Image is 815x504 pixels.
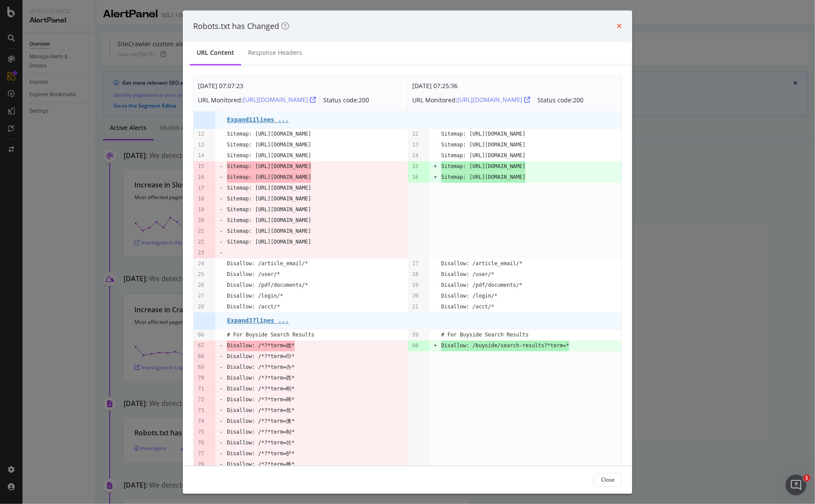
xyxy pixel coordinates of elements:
button: [URL][DOMAIN_NAME] [243,93,316,107]
pre: 66 [198,330,204,340]
pre: Sitemap: [URL][DOMAIN_NAME] [441,129,525,139]
pre: Sitemap: [URL][DOMAIN_NAME] [227,226,311,237]
pre: Disallow: /*?*term=护* [227,448,295,459]
pre: - [220,459,223,470]
div: Response Headers [248,49,302,57]
iframe: Intercom live chat [786,475,806,495]
pre: Disallow: /*?*term=办* [227,362,295,373]
pre: Disallow: /*?*term=雅* [227,459,295,470]
pre: Sitemap: [URL][DOMAIN_NAME] [441,139,525,150]
pre: - [220,193,223,204]
div: URL Monitored: Status code: 200 [412,93,583,107]
pre: Sitemap: [URL][DOMAIN_NAME] [227,150,311,161]
pre: 77 [198,448,204,459]
pre: 60 [412,340,418,351]
pre: 18 [412,269,418,280]
pre: Disallow: /*?*term=网* [227,394,295,405]
pre: 70 [198,373,204,384]
pre: 69 [198,362,204,373]
pre: Disallow: /*?*term=仿* [227,437,295,448]
pre: Sitemap: [URL][DOMAIN_NAME] [227,215,311,226]
pre: - [220,437,223,448]
span: Disallow: /buyside/search-results?*term=* [441,340,569,351]
pre: Disallow: /login/* [441,291,497,301]
pre: 67 [198,340,204,351]
pre: 26 [198,280,204,291]
pre: Disallow: /*?*term=刚* [227,384,295,394]
pre: Disallow: /pdf/documents/* [227,280,308,291]
pre: 20 [412,291,418,301]
pre: - [220,247,223,258]
pre: # For Buyside Search Results [227,330,314,340]
pre: - [220,448,223,459]
pre: - [220,427,223,437]
pre: Sitemap: [URL][DOMAIN_NAME] [227,204,311,215]
pre: + [434,340,437,351]
pre: - [220,416,223,427]
pre: Disallow: /pdf/documents/* [441,280,522,291]
pre: 13 [198,139,204,150]
pre: - [220,226,223,237]
pre: # For Buyside Search Results [441,330,528,340]
pre: 20 [198,215,204,226]
pre: 17 [412,258,418,269]
pre: Disallow: /*?*term=澳* [227,416,295,427]
pre: - [220,384,223,394]
pre: 15 [412,161,418,172]
pre: Sitemap: [URL][DOMAIN_NAME] [441,150,525,161]
div: URL Content [197,49,234,57]
div: modal [183,10,632,494]
pre: 17 [198,183,204,193]
pre: Expand 37 lines ... [227,317,289,324]
pre: - [220,183,223,193]
pre: Sitemap: [URL][DOMAIN_NAME] [227,237,311,247]
button: Close [594,473,622,487]
pre: Disallow: /article_email/* [441,258,522,269]
pre: 75 [198,427,204,437]
div: times [617,21,622,32]
pre: - [220,362,223,373]
a: [URL][DOMAIN_NAME] [457,96,530,104]
a: [URL][DOMAIN_NAME] [243,96,316,104]
span: Disallow: /*?*term=德* [227,340,295,351]
button: [URL][DOMAIN_NAME] [457,93,530,107]
pre: Disallow: /user/* [441,269,494,280]
pre: - [220,351,223,362]
pre: Disallow: /*?*term=印* [227,351,295,362]
pre: 23 [198,247,204,258]
pre: 18 [198,193,204,204]
pre: 21 [198,226,204,237]
pre: - [220,237,223,247]
pre: - [220,215,223,226]
pre: 14 [198,150,204,161]
pre: 72 [198,394,204,405]
pre: 21 [412,301,418,312]
pre: - [220,204,223,215]
pre: Disallow: /*?*term=制* [227,427,295,437]
pre: 78 [198,459,204,470]
pre: 74 [198,416,204,427]
pre: - [220,340,223,351]
pre: 71 [198,384,204,394]
pre: 16 [198,172,204,183]
pre: 12 [412,129,418,139]
span: Sitemap: [URL][DOMAIN_NAME] [227,172,311,183]
pre: 19 [198,204,204,215]
div: Close [601,476,614,483]
pre: 27 [198,291,204,301]
div: [DATE] 07:07:23 [198,81,369,92]
pre: Sitemap: [URL][DOMAIN_NAME] [227,129,311,139]
div: [DATE] 07:25:36 [412,81,583,92]
pre: 59 [412,330,418,340]
pre: 16 [412,172,418,183]
pre: 28 [198,301,204,312]
pre: Disallow: /*?*term=西* [227,373,295,384]
pre: 14 [412,150,418,161]
pre: + [434,161,437,172]
pre: Disallow: /acct/* [441,301,494,312]
pre: Sitemap: [URL][DOMAIN_NAME] [227,139,311,150]
pre: 15 [198,161,204,172]
span: 1 [803,475,810,482]
pre: Disallow: /acct/* [227,301,280,312]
